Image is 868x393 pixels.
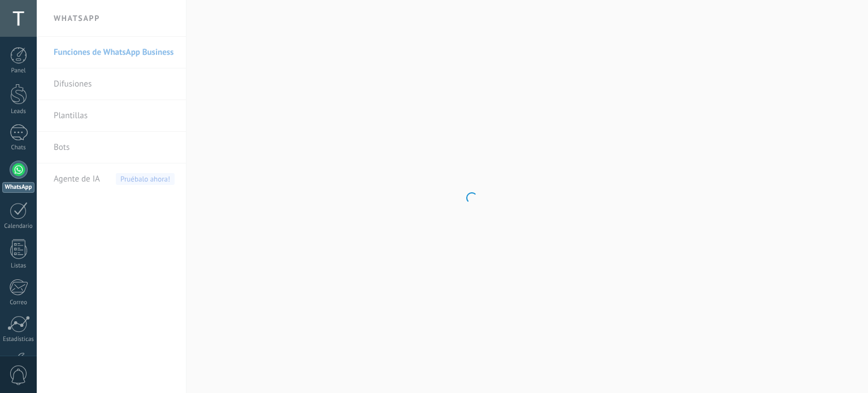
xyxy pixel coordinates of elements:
div: Listas [2,262,35,270]
div: Correo [2,299,35,306]
div: Panel [2,67,35,75]
div: Calendario [2,223,35,230]
div: Chats [2,144,35,152]
div: Estadísticas [2,336,35,343]
div: Leads [2,108,35,115]
div: WhatsApp [2,182,34,193]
